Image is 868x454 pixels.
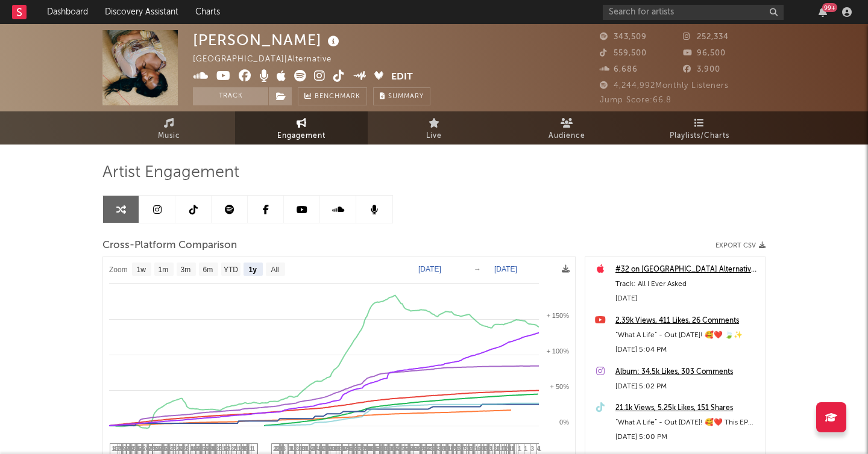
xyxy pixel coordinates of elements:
[115,445,119,452] span: 3
[493,445,497,452] span: 3
[500,445,504,452] span: 1
[426,129,442,143] span: Live
[193,30,342,50] div: [PERSON_NAME]
[391,70,413,85] button: Edit
[822,3,837,12] div: 99 +
[273,445,277,452] span: 2
[615,328,759,343] div: “What A Life” - Out [DATE]! 🥰❤️ 🍃✨
[237,445,241,452] span: 1
[600,96,671,104] span: Jump Score: 66.8
[550,383,570,390] text: + 50%
[102,238,237,253] span: Cross-Platform Comparison
[715,242,766,249] button: Export CSV
[293,445,297,452] span: 2
[615,277,759,291] div: Track: All I Ever Asked
[338,445,345,452] span: 11
[315,90,360,104] span: Benchmark
[189,445,193,452] span: 1
[222,445,226,452] span: 1
[102,166,239,180] span: Artist Engagement
[615,415,759,430] div: “What A Life” - Out [DATE]! 🥰❤️ This EP means a lot to me so I thought I’d share the ones which d...
[615,314,759,328] a: 2.39k Views, 411 Likes, 26 Comments
[683,49,726,57] span: 96,500
[280,445,283,452] span: 2
[549,129,585,143] span: Audience
[235,111,368,145] a: Engagement
[224,266,238,274] text: YTD
[193,87,268,105] button: Track
[546,347,569,355] text: + 100%
[600,66,638,73] span: 6,686
[524,445,527,452] span: 1
[683,66,720,73] span: 3,900
[176,445,180,452] span: 2
[109,266,128,274] text: Zoom
[368,111,500,145] a: Live
[325,445,332,452] span: 14
[633,111,766,145] a: Playlists/Charts
[615,379,759,394] div: [DATE] 5:02 PM
[123,445,127,452] span: 3
[474,265,481,273] text: →
[600,33,647,41] span: 343,509
[288,445,292,452] span: 1
[474,445,478,452] span: 1
[500,111,633,145] a: Audience
[318,445,321,452] span: 1
[546,312,569,319] text: + 150%
[159,266,169,274] text: 1m
[135,445,139,452] span: 1
[518,445,521,452] span: 1
[298,445,305,452] span: 19
[203,266,213,274] text: 6m
[683,33,729,41] span: 252,334
[181,266,191,274] text: 3m
[615,401,759,415] a: 21.1k Views, 5.25k Likes, 151 Shares
[670,129,729,143] span: Playlists/Charts
[600,82,729,90] span: 4,244,992 Monthly Listeners
[819,7,827,17] button: 99+
[184,445,188,452] span: 1
[137,266,146,274] text: 1w
[102,111,235,145] a: Music
[230,445,234,452] span: 2
[438,445,441,452] span: 3
[246,445,253,452] span: 11
[295,445,299,452] span: 3
[450,445,453,452] span: 1
[249,266,257,274] text: 1y
[418,265,441,273] text: [DATE]
[466,445,470,452] span: 1
[530,445,534,452] span: 3
[146,445,149,452] span: 4
[615,291,759,306] div: [DATE]
[112,445,115,452] span: 1
[362,445,370,452] span: 16
[615,263,759,277] a: #32 on [GEOGRAPHIC_DATA] Alternative Top 200
[193,52,345,67] div: [GEOGRAPHIC_DATA] | Alternative
[559,418,569,426] text: 0%
[149,445,156,452] span: 21
[408,445,415,452] span: 10
[240,445,244,452] span: 2
[233,445,236,452] span: 2
[615,430,759,444] div: [DATE] 5:00 PM
[298,87,367,105] a: Benchmark
[218,445,221,452] span: 1
[421,445,429,452] span: 11
[215,445,219,452] span: 2
[271,266,278,274] text: All
[373,87,430,105] button: Summary
[507,445,511,452] span: 1
[477,445,481,452] span: 6
[615,343,759,357] div: [DATE] 5:04 PM
[600,49,647,57] span: 559,500
[488,445,492,452] span: 3
[277,129,325,143] span: Engagement
[511,445,514,452] span: 1
[615,365,759,379] a: Album: 34.5k Likes, 303 Comments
